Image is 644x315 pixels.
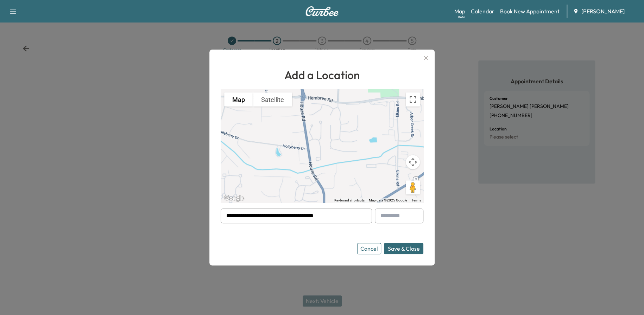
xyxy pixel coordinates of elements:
a: Calendar [471,7,494,15]
button: Drag Pegman onto the map to open Street View [406,180,420,194]
button: Toggle fullscreen view [406,92,420,107]
span: Map data ©2025 Google [369,198,407,202]
button: Save & Close [384,243,423,254]
img: Curbee Logo [305,6,339,16]
img: Google [222,194,246,203]
a: Book New Appointment [500,7,560,15]
button: Keyboard shortcuts [334,198,365,203]
h1: Add a Location [221,66,423,83]
button: Cancel [357,243,381,254]
span: [PERSON_NAME] [581,7,625,15]
a: Terms (opens in new tab) [411,198,421,202]
a: MapBeta [454,7,465,15]
button: Map camera controls [406,155,420,169]
a: Open this area in Google Maps (opens a new window) [222,194,246,203]
div: Beta [458,14,465,20]
button: Show street map [224,92,253,107]
button: Show satellite imagery [253,92,292,107]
